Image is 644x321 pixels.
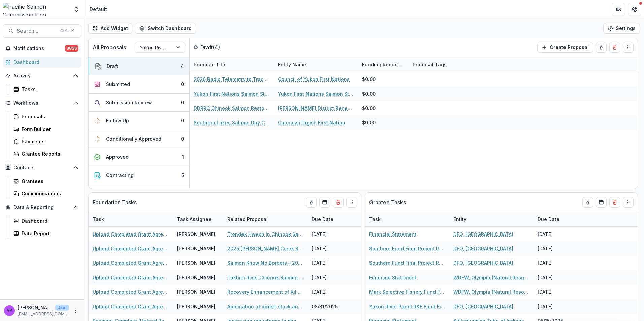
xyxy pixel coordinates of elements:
div: Task Assignee [173,216,216,223]
span: Notifications [13,46,65,51]
button: Contracting5 [89,166,189,184]
button: Draft4 [89,57,189,75]
button: Delete card [333,197,344,208]
div: Entity Name [274,57,358,72]
div: Task [365,212,449,226]
a: DFO, [GEOGRAPHIC_DATA] [453,245,513,252]
div: Approved [106,153,129,160]
div: Task [365,216,385,223]
a: Recovery Enhancement of Kilbella-Chuckwalla Chinook, [DATE]-[DATE] [227,288,303,295]
a: Upload Completed Grant Agreements [93,230,169,238]
div: Task [89,216,108,223]
a: Salmon Know No Borders – 2025 Yukon River Exchange Outreach (YRDFA portion) [227,259,303,266]
div: Grantee Reports [22,150,76,157]
button: Partners [612,3,625,16]
div: [DATE] [534,241,584,256]
a: Dashboard [11,215,81,226]
span: 3836 [65,45,78,52]
div: Due Date [308,216,337,223]
div: [PERSON_NAME] [177,259,215,266]
a: Yukon First Nations Salmon Stewardship Alliance - 2025 - Yukon River Panel R&E Fund - Project Pro... [194,90,270,97]
a: Upload Completed Grant Agreements [93,303,169,310]
button: Drag [346,197,357,208]
a: Dashboard [3,57,81,68]
button: toggle-assigned-to-me [582,197,593,208]
div: Submitted [106,81,130,88]
span: Search... [17,28,56,34]
a: Takhini River Chinook Salmon Sonar Project – Year 5 [227,274,303,281]
a: Grantee Reports [11,148,81,159]
a: 2025 [PERSON_NAME] Creek Salmon and Habitat Monitoring Project [227,245,303,252]
a: Communications [11,188,81,199]
div: 0 [181,117,184,124]
a: DFO, [GEOGRAPHIC_DATA] [453,230,513,238]
div: $0.00 [362,105,376,112]
div: 08/31/2025 [308,299,358,314]
a: Southern Lakes Salmon Day Celebration-Connecting the Broken Salmon Trail [194,119,270,126]
a: Upload Completed Grant Agreements [93,288,169,295]
div: Entity [449,216,471,223]
button: Calendar [319,197,330,208]
span: Activity [13,73,70,79]
div: Default [90,6,107,13]
a: Proposals [11,111,81,122]
div: Task Assignee [173,212,223,226]
div: [PERSON_NAME] [177,303,215,310]
div: [DATE] [534,285,584,299]
button: Delete card [609,42,620,53]
a: Financial Statement [369,274,416,281]
button: Open Activity [3,70,81,81]
div: Conditionally Approved [106,135,161,142]
button: Submitted0 [89,75,189,94]
p: User [55,305,69,311]
div: Related Proposal [223,216,272,223]
button: Approved1 [89,148,189,166]
div: Draft [107,63,118,70]
div: [PERSON_NAME] [177,274,215,281]
a: Data Report [11,228,81,239]
div: Due Date [308,212,358,226]
a: Grantees [11,176,81,187]
button: Switch Dashboard [135,23,196,34]
div: Funding Requested [358,61,409,68]
div: Victor Keong [7,308,12,313]
a: 2026 Radio Telemetry to Track Tagged Chinook Salmon [194,76,270,83]
p: Grantee Tasks [369,198,406,206]
a: Yukon River Panel R&E Fund Final Project Report [369,303,445,310]
div: Submission Review [106,99,152,106]
div: Payments [22,138,76,145]
div: Communications [22,190,76,197]
div: [DATE] [534,299,584,314]
button: Open Data & Reporting [3,202,81,213]
div: Follow Up [106,117,129,124]
button: Conditionally Approved0 [89,130,189,148]
div: Proposal Title [190,61,231,68]
div: Proposal Tags [409,57,493,72]
a: Southern Fund Final Project Report [369,245,445,252]
button: Add Widget [88,23,132,34]
span: Data & Reporting [13,205,70,210]
a: [PERSON_NAME] District Renewable Resources Council [278,105,354,112]
button: Calendar [596,197,607,208]
span: Contacts [13,165,70,171]
p: [EMAIL_ADDRESS][DOMAIN_NAME] [18,311,69,317]
a: DFO, [GEOGRAPHIC_DATA] [453,259,513,266]
a: Form Builder [11,123,81,135]
img: Pacific Salmon Commission logo [3,3,69,16]
div: Dashboard [13,59,76,66]
div: Dashboard [22,217,76,224]
div: [DATE] [308,241,358,256]
a: Carcross/Tagish First Nation [278,119,345,126]
button: Drag [623,42,634,53]
div: Data Report [22,230,76,237]
p: Foundation Tasks [93,198,137,206]
div: Ctrl + K [59,27,75,35]
nav: breadcrumb [87,4,110,14]
div: Form Builder [22,126,76,133]
div: Due Date [534,212,584,226]
button: Search... [3,24,81,38]
div: 0 [181,99,184,106]
div: [DATE] [308,256,358,270]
